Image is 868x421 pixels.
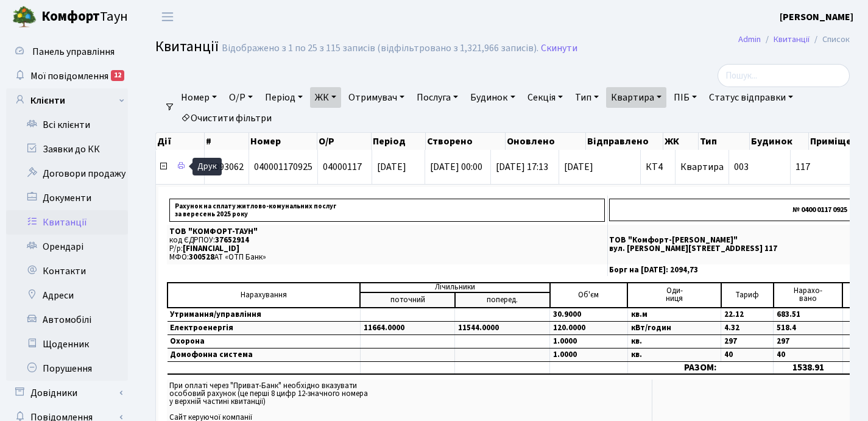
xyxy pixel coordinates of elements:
[606,87,666,108] a: Квартира
[189,252,214,263] span: 300528
[169,228,605,236] p: ТОВ "КОМФОРТ-ТАУН"
[496,160,548,174] span: [DATE] 17:13
[774,348,843,361] td: 40
[774,334,843,348] td: 297
[550,348,628,361] td: 1.0000
[210,160,244,174] span: 3393062
[6,137,128,161] a: Заявки до КК
[168,348,360,361] td: Домофонна система
[30,69,108,83] span: Мої повідомлення
[12,5,37,29] img: logo.png
[169,236,605,244] p: код ЄДРПОУ:
[360,321,455,334] td: 11664.0000
[780,10,853,24] a: [PERSON_NAME]
[6,161,128,186] a: Договори продажу
[627,361,773,374] td: РАЗОМ:
[721,283,774,308] td: Тариф
[627,348,721,361] td: кв.
[663,133,699,150] th: ЖК
[455,321,550,334] td: 11544.0000
[699,133,750,150] th: Тип
[6,186,128,210] a: Документи
[183,243,239,254] span: [FINANCIAL_ID]
[192,158,222,175] div: Друк
[168,334,360,348] td: Охорона
[323,160,362,174] span: 04000117
[412,87,463,108] a: Послуга
[377,160,406,174] span: [DATE]
[718,64,850,87] input: Пошук...
[627,321,721,334] td: кВт/годин
[360,283,549,292] td: Лічильники
[6,88,128,113] a: Клієнти
[6,113,128,137] a: Всі клієнти
[465,87,520,108] a: Будинок
[6,283,128,308] a: Адреси
[646,162,670,172] span: КТ4
[523,87,568,108] a: Секція
[550,308,628,322] td: 30.9000
[215,235,249,246] span: 37652914
[176,87,222,108] a: Номер
[721,348,774,361] td: 40
[541,43,577,54] a: Скинути
[704,87,798,108] a: Статус відправки
[721,334,774,348] td: 297
[550,321,628,334] td: 120.0000
[6,332,128,356] a: Щоденник
[41,7,128,27] span: Таун
[372,133,426,150] th: Період
[810,33,850,46] li: Список
[627,334,721,348] td: кв.
[222,43,538,54] div: Відображено з 1 по 25 з 115 записів (відфільтровано з 1,321,966 записів).
[455,292,550,308] td: поперед.
[169,253,605,261] p: МФО: АТ «ОТП Банк»
[155,36,219,57] span: Квитанції
[780,10,853,24] b: [PERSON_NAME]
[205,133,249,150] th: #
[156,133,205,150] th: Дії
[734,160,749,174] span: 003
[310,87,341,108] a: ЖК
[249,133,317,150] th: Номер
[774,33,810,46] a: Квитанції
[32,45,115,58] span: Панель управління
[152,7,183,27] button: Переключити навігацію
[774,361,843,374] td: 1538.91
[344,87,409,108] a: Отримувач
[168,321,360,334] td: Електроенергія
[774,321,843,334] td: 518.4
[317,133,372,150] th: О/Р
[550,283,628,308] td: Об'єм
[6,210,128,235] a: Квитанції
[721,321,774,334] td: 4.32
[6,308,128,332] a: Автомобілі
[750,133,808,150] th: Будинок
[6,381,128,405] a: Довідники
[6,259,128,283] a: Контакти
[506,133,586,150] th: Оновлено
[169,245,605,253] p: Р/р:
[111,70,124,81] div: 12
[6,356,128,381] a: Порушення
[260,87,308,108] a: Період
[627,308,721,322] td: кв.м
[430,160,482,174] span: [DATE] 00:00
[6,64,128,88] a: Мої повідомлення12
[586,133,664,150] th: Відправлено
[254,160,312,174] span: 040001170925
[720,27,868,52] nav: breadcrumb
[680,160,724,174] span: Квартира
[224,87,258,108] a: О/Р
[176,108,277,129] a: Очистити фільтри
[774,308,843,322] td: 683.51
[550,334,628,348] td: 1.0000
[721,308,774,322] td: 22.12
[774,283,843,308] td: Нарахо- вано
[738,33,761,46] a: Admin
[169,199,605,222] p: Рахунок на сплату житлово-комунальних послуг за вересень 2025 року
[669,87,702,108] a: ПІБ
[168,283,360,308] td: Нарахування
[168,308,360,322] td: Утримання/управління
[570,87,604,108] a: Тип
